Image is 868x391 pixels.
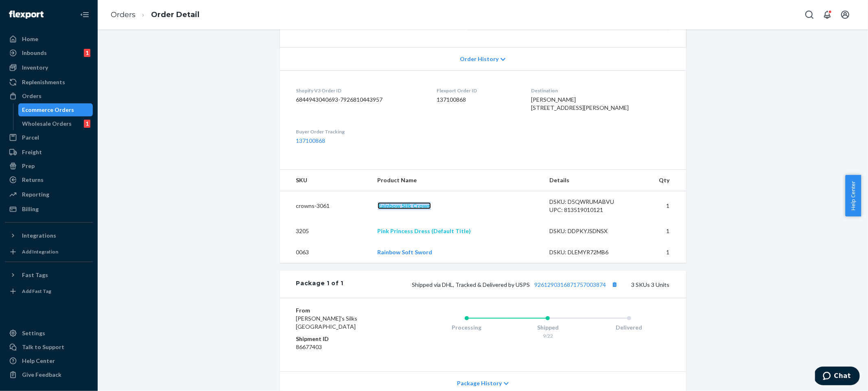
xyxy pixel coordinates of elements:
img: Flexport logo [9,11,44,19]
span: [PERSON_NAME]'s Silks [GEOGRAPHIC_DATA] [296,315,358,330]
td: 3205 [280,221,371,242]
div: Home [22,35,38,43]
dd: 6844943040693-7926810443957 [296,96,424,104]
a: Home [5,33,93,46]
th: Product Name [371,170,543,191]
div: Add Fast Tag [22,288,51,295]
iframe: Opens a widget where you can chat to one of our agents [815,367,860,387]
button: Give Feedback [5,368,93,381]
a: Billing [5,203,93,216]
dt: From [296,306,394,315]
div: DSKU: D5QWRUMABVU [549,198,626,206]
span: Package History [457,379,502,387]
dt: Buyer Order Tracking [296,128,424,135]
div: Ecommerce Orders [22,106,74,114]
div: Inventory [22,63,48,72]
button: Fast Tags [5,269,93,282]
div: 9/22 [507,332,588,339]
div: Talk to Support [22,343,64,351]
div: Parcel [22,133,39,142]
a: Wholesale Orders1 [18,117,93,130]
div: Orders [22,92,42,100]
div: 1 [84,120,90,128]
th: Qty [632,170,686,191]
td: 1 [632,191,686,221]
button: Open notifications [819,7,835,23]
a: Replenishments [5,76,93,89]
a: Orders [5,90,93,103]
button: Open Search Box [801,7,818,23]
div: Processing [426,323,507,332]
div: DSKU: DDPKYJSDNSX [549,227,626,235]
td: crowns-3061 [280,191,371,221]
a: Rainbow Silk Crown [378,202,431,209]
span: Shipped via DHL, Tracked & Delivered by USPS [412,281,620,288]
button: Talk to Support [5,341,93,354]
div: Help Center [22,357,55,365]
a: Settings [5,327,93,340]
div: Integrations [22,232,56,240]
div: DSKU: DLEMYR72MB6 [549,248,626,256]
th: Details [543,170,632,191]
div: Settings [22,329,45,337]
td: 1 [632,221,686,242]
a: 9261290316871757003874 [535,281,606,288]
a: Reporting [5,188,93,201]
button: Copy tracking number [610,279,620,290]
div: 3 SKUs 3 Units [343,279,669,290]
a: Add Fast Tag [5,285,93,298]
div: Reporting [22,190,49,199]
dt: Shopify V3 Order ID [296,87,424,94]
button: Open account menu [837,7,853,23]
td: 0063 [280,242,371,263]
a: 137100868 [296,137,326,144]
div: Prep [22,162,35,170]
a: Parcel [5,131,93,144]
a: Pink Princess Dress (Default Title) [378,227,471,234]
div: Shipped [507,323,588,332]
dt: Flexport Order ID [437,87,518,94]
div: Give Feedback [22,371,61,379]
div: UPC: 813519010121 [549,206,626,214]
div: Delivered [588,323,670,332]
a: Orders [111,10,136,19]
a: Returns [5,173,93,186]
a: Inbounds1 [5,46,93,59]
div: Freight [22,148,42,156]
dt: Shipment ID [296,335,394,343]
div: Billing [22,205,39,213]
div: 1 [84,49,90,57]
span: Order History [460,55,498,63]
button: Help Center [845,175,861,216]
a: Prep [5,159,93,173]
a: Rainbow Soft Sword [378,249,433,256]
a: Add Integration [5,245,93,258]
div: Package 1 of 1 [296,279,344,290]
a: Ecommerce Orders [18,103,93,116]
button: Integrations [5,229,93,242]
a: Freight [5,146,93,159]
div: Fast Tags [22,271,48,279]
th: SKU [280,170,371,191]
td: 1 [632,242,686,263]
a: Help Center [5,354,93,367]
div: Add Integration [22,248,58,255]
div: Wholesale Orders [22,120,72,128]
dt: Destination [531,87,670,94]
dd: 137100868 [437,96,518,104]
a: Inventory [5,61,93,74]
ol: breadcrumbs [104,3,206,27]
span: [PERSON_NAME] [STREET_ADDRESS][PERSON_NAME] [531,96,629,111]
dd: 86677403 [296,343,394,351]
button: Close Navigation [77,7,93,23]
div: Inbounds [22,49,47,57]
div: Replenishments [22,78,65,86]
a: Order Detail [151,10,199,19]
div: Returns [22,176,44,184]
